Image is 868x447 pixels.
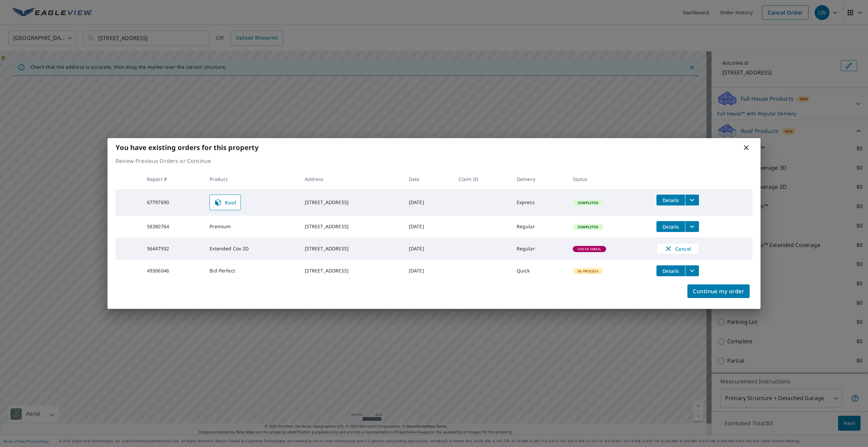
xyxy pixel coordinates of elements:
[567,169,651,189] th: Status
[693,286,744,296] span: Continue my order
[214,198,236,206] span: Roof
[511,237,567,260] td: Regular
[403,260,453,282] td: [DATE]
[305,223,398,230] div: [STREET_ADDRESS]
[511,260,567,282] td: Quick
[403,216,453,237] td: [DATE]
[116,143,258,152] b: You have existing orders for this property
[403,169,453,189] th: Date
[141,216,204,237] td: 58380764
[511,189,567,216] td: Express
[204,169,299,189] th: Product
[141,237,204,260] td: 56447932
[403,189,453,216] td: [DATE]
[299,169,403,189] th: Address
[661,197,681,203] span: Details
[453,169,511,189] th: Claim ID
[685,221,699,232] button: filesDropdownBtn-58380764
[511,169,567,189] th: Delivery
[661,223,681,230] span: Details
[573,225,602,229] span: Completed
[656,195,685,205] button: detailsBtn-67797690
[305,267,398,274] div: [STREET_ADDRESS]
[210,195,241,210] a: Roof
[685,195,699,205] button: filesDropdownBtn-67797690
[305,245,398,252] div: [STREET_ADDRESS]
[204,260,299,282] td: Bid Perfect
[141,189,204,216] td: 67797690
[141,169,204,189] th: Report #
[511,216,567,237] td: Regular
[687,284,750,298] button: Continue my order
[656,221,685,232] button: detailsBtn-58380764
[116,157,752,165] p: Review Previous Orders or Continue
[305,199,398,206] div: [STREET_ADDRESS]
[141,260,204,282] td: 49306046
[204,237,299,260] td: Extended Cov 2D
[403,237,453,260] td: [DATE]
[204,216,299,237] td: Premium
[573,200,602,205] span: Completed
